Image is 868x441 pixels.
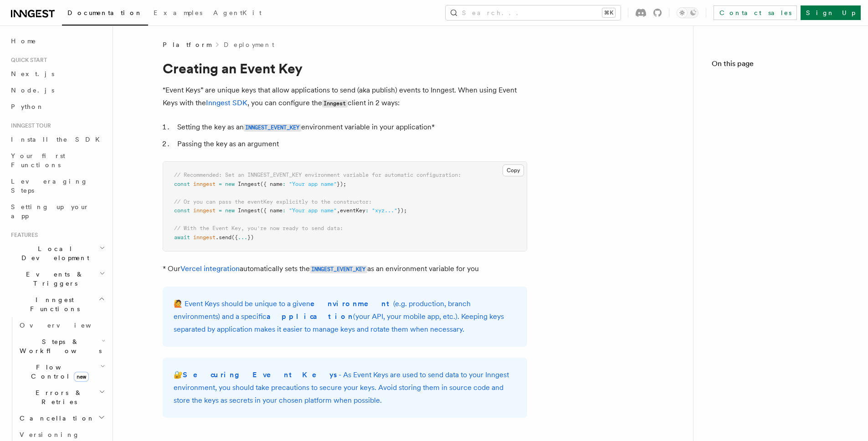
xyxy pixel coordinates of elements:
[67,9,143,16] span: Documentation
[7,266,107,292] button: Events & Triggers
[174,225,343,231] span: // With the Event Key, you're now ready to send data:
[11,87,54,94] span: Node.js
[213,9,262,16] span: AgentKit
[174,172,461,178] span: // Recommended: Set an INNGEST_EVENT_KEY environment variable for automatic configuration:
[11,178,88,194] span: Leveraging Steps
[62,3,148,26] a: Documentation
[148,3,208,25] a: Examples
[11,70,54,77] span: Next.js
[16,388,99,406] span: Errors & Retries
[7,231,38,239] span: Features
[677,7,699,18] button: Toggle dark mode
[7,173,107,199] a: Leveraging Steps
[7,244,99,262] span: Local Development
[193,234,216,241] span: inngest
[602,8,615,17] kbd: ⌘K
[174,369,516,407] p: 🔐 - As Event Keys are used to send data to your Inngest environment, you should take precautions ...
[340,207,365,214] span: eventKey
[163,262,527,276] p: * Our automatically sets the as an environment variable for you
[310,299,393,308] strong: environment
[16,385,107,410] button: Errors & Retries
[7,270,99,288] span: Events & Triggers
[163,60,527,77] h1: Creating an Event Key
[20,431,80,438] span: Versioning
[337,207,340,214] span: ,
[282,181,286,187] span: :
[193,181,216,187] span: inngest
[11,136,105,143] span: Install the SDK
[310,264,367,273] a: INNGEST_EVENT_KEY
[7,292,107,317] button: Inngest Functions
[216,234,231,241] span: .send
[260,207,282,214] span: ({ name
[372,207,397,214] span: "xyz..."
[163,40,211,49] span: Platform
[11,103,44,110] span: Python
[801,5,861,20] a: Sign Up
[20,322,113,329] span: Overview
[183,370,339,379] strong: Securing Event Keys
[712,58,850,73] h4: On this page
[16,359,107,385] button: Flow Controlnew
[365,207,369,214] span: :
[231,234,238,241] span: ({
[282,207,286,214] span: :
[337,181,346,187] span: });
[7,122,51,129] span: Inngest tour
[208,3,267,25] a: AgentKit
[7,131,107,148] a: Install the SDK
[174,181,190,187] span: const
[7,33,107,49] a: Home
[7,295,98,313] span: Inngest Functions
[174,297,516,336] p: 🙋 Event Keys should be unique to a given (e.g. production, branch environments) and a specific (y...
[16,363,100,381] span: Flow Control
[11,203,89,220] span: Setting up your app
[260,181,282,187] span: ({ name
[322,100,348,108] code: Inngest
[244,124,301,132] code: INNGEST_EVENT_KEY
[11,36,36,46] span: Home
[154,9,202,16] span: Examples
[16,414,95,423] span: Cancellation
[247,234,254,241] span: })
[244,123,301,131] a: INNGEST_EVENT_KEY
[7,199,107,224] a: Setting up your app
[238,181,260,187] span: Inngest
[175,138,527,150] li: Passing the key as an argument
[16,317,107,333] a: Overview
[289,207,337,214] span: "Your app name"
[7,98,107,115] a: Python
[446,5,621,20] button: Search...⌘K
[7,82,107,98] a: Node.js
[180,264,240,273] a: Vercel integration
[7,66,107,82] a: Next.js
[219,207,222,214] span: =
[224,40,274,49] a: Deployment
[225,207,235,214] span: new
[503,164,524,176] button: Copy
[310,266,367,273] code: INNGEST_EVENT_KEY
[219,181,222,187] span: =
[16,410,107,426] button: Cancellation
[238,207,260,214] span: Inngest
[238,234,247,241] span: ...
[16,337,102,355] span: Steps & Workflows
[193,207,216,214] span: inngest
[174,199,372,205] span: // Or you can pass the eventKey explicitly to the constructor:
[16,333,107,359] button: Steps & Workflows
[206,98,247,107] a: Inngest SDK
[225,181,235,187] span: new
[175,121,527,134] li: Setting the key as an environment variable in your application*
[714,5,797,20] a: Contact sales
[174,234,190,241] span: await
[163,84,527,110] p: “Event Keys” are unique keys that allow applications to send (aka publish) events to Inngest. Whe...
[267,312,353,321] strong: application
[7,241,107,266] button: Local Development
[11,152,65,169] span: Your first Functions
[174,207,190,214] span: const
[74,372,89,382] span: new
[397,207,407,214] span: });
[7,56,47,64] span: Quick start
[289,181,337,187] span: "Your app name"
[7,148,107,173] a: Your first Functions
